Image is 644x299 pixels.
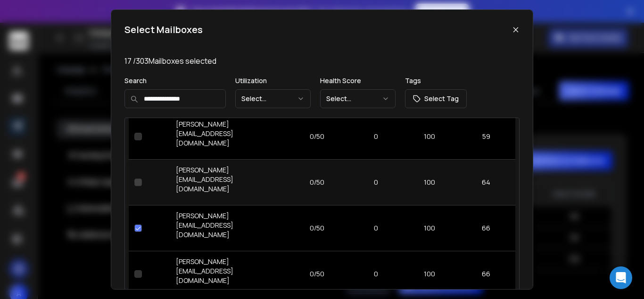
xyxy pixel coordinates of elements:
p: [PERSON_NAME][EMAIL_ADDRESS][DOMAIN_NAME] [176,120,278,148]
p: 17 / 303 Mailboxes selected [124,55,520,67]
button: Select... [320,89,396,108]
td: 0/50 [283,113,350,159]
p: Health Score [320,76,396,85]
p: Search [124,76,226,85]
p: Tags [405,76,467,85]
td: 100 [402,113,457,159]
button: Select... [235,89,311,108]
p: Utilization [235,76,311,85]
td: 59 [457,113,515,159]
div: Open Intercom Messenger [610,266,632,289]
button: Select Tag [405,89,467,108]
